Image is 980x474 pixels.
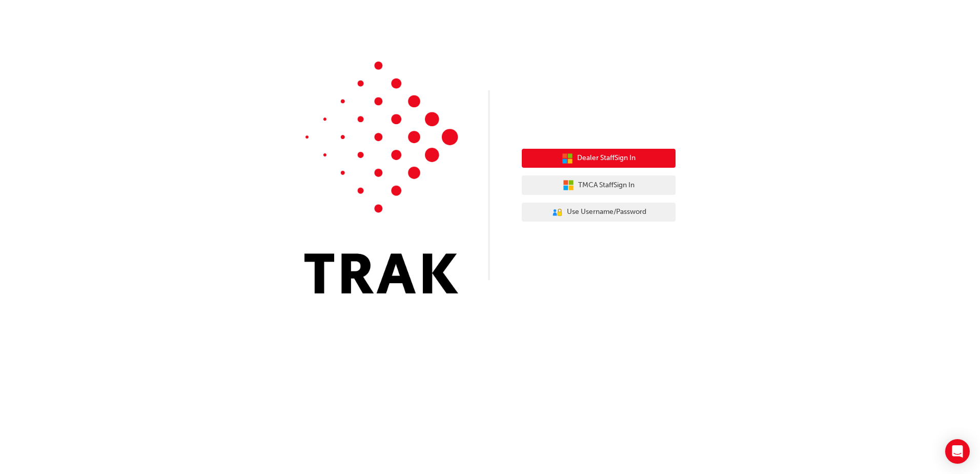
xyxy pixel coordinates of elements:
[522,203,676,222] button: Use Username/Password
[578,180,635,191] span: TMCA Staff Sign In
[577,152,636,164] span: Dealer Staff Sign In
[945,439,970,464] div: Open Intercom Messenger
[567,206,646,218] span: Use Username/Password
[522,149,676,168] button: Dealer StaffSign In
[304,62,458,293] img: Trak
[522,175,676,195] button: TMCA StaffSign In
